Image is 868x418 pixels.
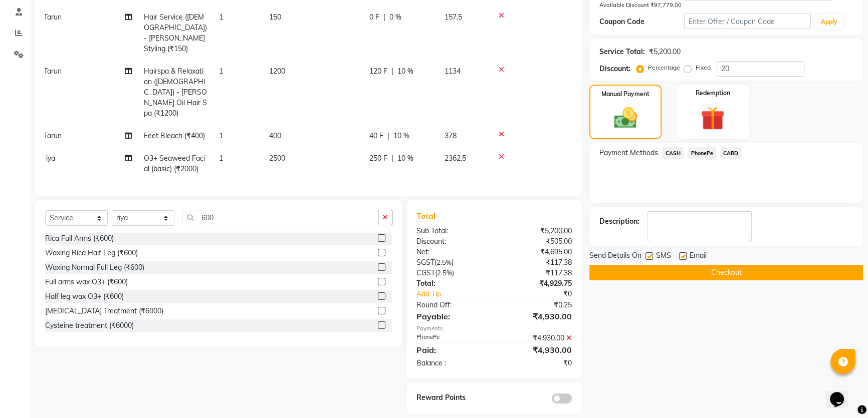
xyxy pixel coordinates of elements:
[599,148,658,158] span: Payment Methods
[387,131,389,141] span: |
[662,147,684,159] span: CASH
[45,233,114,244] div: Rica Full Arms (₹600)
[416,324,572,333] div: Payments
[494,358,579,368] div: ₹0
[409,344,494,356] div: Paid:
[445,13,462,22] span: 157.5
[696,63,711,72] label: Fixed
[494,236,579,247] div: ₹505.00
[269,154,285,163] span: 2500
[494,333,579,343] div: ₹4,930.00
[369,153,387,164] span: 250 F
[369,12,379,23] span: 0 F
[494,344,579,356] div: ₹4,930.00
[45,306,163,316] div: [MEDICAL_DATA] Treatment (₹6000)
[648,63,680,72] label: Percentage
[437,258,452,266] span: 2.5%
[409,226,494,236] div: Sub Total:
[599,17,684,27] div: Coupon Code
[144,67,207,118] span: Hairspa & Relaxation ([DEMOGRAPHIC_DATA]) - [PERSON_NAME] Oil Hair Spa (₹1200)
[369,66,387,77] span: 120 F
[44,13,62,22] span: Tarun
[416,258,435,267] span: SGST
[45,248,138,258] div: Waxing Rica Half Leg (₹600)
[599,216,639,227] div: Description:
[44,67,62,76] span: Tarun
[409,310,494,322] div: Payable:
[397,66,413,77] span: 10 %
[445,154,466,163] span: 2362.5
[393,131,409,141] span: 10 %
[494,310,579,322] div: ₹4,930.00
[45,291,124,302] div: Half leg wax O3+ (₹600)
[649,47,681,57] div: ₹5,200.00
[409,300,494,310] div: Round Off:
[409,236,494,247] div: Discount:
[688,147,716,159] span: PhonePe
[383,12,385,23] span: |
[599,64,630,74] div: Discount:
[508,289,579,299] div: ₹0
[494,247,579,257] div: ₹4,695.00
[445,131,457,140] span: 378
[391,153,393,164] span: |
[437,269,452,277] span: 2.5%
[391,66,393,77] span: |
[409,333,494,343] div: PhonePe
[269,131,281,140] span: 400
[815,15,843,30] button: Apply
[219,131,223,140] span: 1
[369,131,383,141] span: 40 F
[44,154,55,163] span: riya
[409,392,494,403] div: Reward Points
[696,89,730,98] label: Redemption
[826,378,858,408] iframe: chat widget
[693,104,732,134] img: _gift.svg
[656,250,671,263] span: SMS
[409,358,494,368] div: Balance :
[269,67,285,76] span: 1200
[219,67,223,76] span: 1
[409,247,494,257] div: Net:
[397,153,413,164] span: 10 %
[599,47,645,57] div: Service Total:
[182,210,378,225] input: Search or Scan
[445,67,461,76] span: 1134
[144,131,205,140] span: Feet Bleach (₹400)
[589,265,863,280] button: Checkout
[599,1,853,10] div: Available Discount ₹97,779.00
[494,226,579,236] div: ₹5,200.00
[494,257,579,268] div: ₹117.38
[589,250,641,263] span: Send Details On
[44,131,62,140] span: Tarun
[494,278,579,289] div: ₹4,929.75
[494,268,579,278] div: ₹117.38
[416,211,440,221] span: Total
[144,154,205,173] span: O3+ Seaweed Facial (basic) (₹2000)
[409,289,509,299] a: Add Tip
[409,268,494,278] div: ( )
[269,13,281,22] span: 150
[45,320,134,331] div: Cysteine treatment (₹6000)
[45,277,128,287] div: Full arms wax O3+ (₹600)
[409,257,494,268] div: ( )
[219,13,223,22] span: 1
[45,262,144,273] div: Waxing Normal Full Leg (₹600)
[690,250,707,263] span: Email
[144,13,207,53] span: Hair Service ([DEMOGRAPHIC_DATA]) - [PERSON_NAME] Styling (₹150)
[219,154,223,163] span: 1
[607,105,644,131] img: _cash.svg
[389,12,401,23] span: 0 %
[494,300,579,310] div: ₹0.25
[409,278,494,289] div: Total:
[720,147,742,159] span: CARD
[684,14,811,29] input: Enter Offer / Coupon Code
[416,268,435,277] span: CGST
[601,90,649,99] label: Manual Payment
